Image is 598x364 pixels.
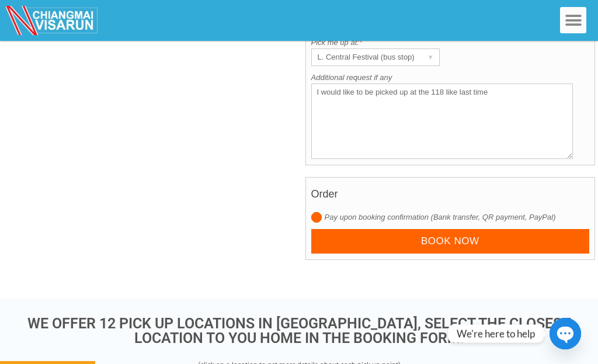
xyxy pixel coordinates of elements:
[311,72,590,84] label: Additional request if any
[311,229,590,254] input: Book now
[312,49,417,65] div: L. Central Festival (bus stop)
[311,182,590,212] h4: Order
[560,7,586,33] div: Menu Toggle
[311,212,590,223] label: Pay upon booking confirmation (Bank transfer, QR payment, PayPal)
[423,49,439,65] div: ▾
[311,37,590,48] label: Pick me up at:
[6,316,592,345] h3: WE OFFER 12 PICK UP LOCATIONS IN [GEOGRAPHIC_DATA], SELECT THE CLOSEST LOCATION TO YOU HOME IN TH...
